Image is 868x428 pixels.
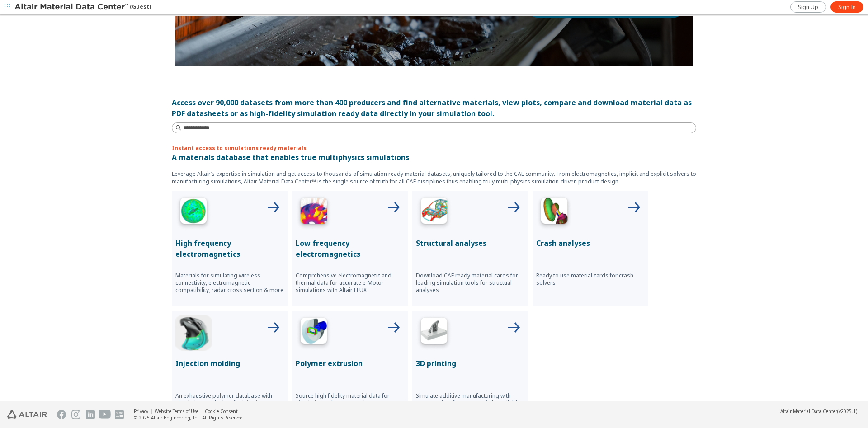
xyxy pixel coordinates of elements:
a: Sign In [830,1,863,13]
img: Low Frequency Icon [296,194,332,230]
p: Instant access to simulations ready materials [172,144,696,152]
p: High frequency electromagnetics [175,238,284,259]
img: Polymer Extrusion Icon [296,315,332,351]
button: Structural Analyses IconStructural analysesDownload CAE ready material cards for leading simulati... [412,191,528,306]
p: Ready to use material cards for crash solvers [536,272,645,287]
div: © 2025 Altair Engineering, Inc. All Rights Reserved. [134,414,244,421]
div: Access over 90,000 datasets from more than 400 producers and find alternative materials, view plo... [172,97,696,119]
p: Materials for simulating wireless connectivity, electromagnetic compatibility, radar cross sectio... [175,272,284,294]
p: A materials database that enables true multiphysics simulations [172,152,696,163]
button: Injection Molding IconInjection moldingAn exhaustive polymer database with simulation ready data ... [172,311,288,427]
p: Injection molding [175,358,284,369]
a: Sign Up [790,1,826,13]
p: Structural analyses [416,238,524,249]
a: Cookie Consent [205,408,238,414]
a: Website Terms of Use [155,408,198,414]
p: Simulate additive manufacturing with accurate data for commercially available materials [416,392,524,414]
div: (v2025.1) [780,408,857,414]
p: Leverage Altair’s expertise in simulation and get access to thousands of simulation ready materia... [172,170,696,185]
p: An exhaustive polymer database with simulation ready data for injection molding from leading mate... [175,392,284,414]
span: Sign Up [798,4,818,11]
p: Download CAE ready material cards for leading simulation tools for structual analyses [416,272,524,294]
button: Crash Analyses IconCrash analysesReady to use material cards for crash solvers [533,191,648,306]
span: Sign In [838,4,856,11]
img: Altair Engineering [7,410,47,419]
span: Altair Material Data Center [780,408,837,414]
p: Source high fidelity material data for simulating polymer extrusion process [296,392,404,407]
button: High Frequency IconHigh frequency electromagneticsMaterials for simulating wireless connectivity,... [172,191,288,306]
img: High Frequency Icon [175,194,212,230]
img: Crash Analyses Icon [536,194,572,230]
img: Altair Material Data Center [14,3,130,12]
button: Polymer Extrusion IconPolymer extrusionSource high fidelity material data for simulating polymer ... [292,311,408,427]
div: (Guest) [14,3,151,12]
button: Low Frequency IconLow frequency electromagneticsComprehensive electromagnetic and thermal data fo... [292,191,408,306]
p: Crash analyses [536,238,645,249]
p: Comprehensive electromagnetic and thermal data for accurate e-Motor simulations with Altair FLUX [296,272,404,294]
p: Low frequency electromagnetics [296,238,404,259]
button: 3D Printing Icon3D printingSimulate additive manufacturing with accurate data for commercially av... [412,311,528,427]
img: Injection Molding Icon [175,315,212,351]
img: Structural Analyses Icon [416,194,452,230]
img: 3D Printing Icon [416,315,452,351]
p: 3D printing [416,358,524,369]
p: Polymer extrusion [296,358,404,369]
a: Privacy [134,408,148,414]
